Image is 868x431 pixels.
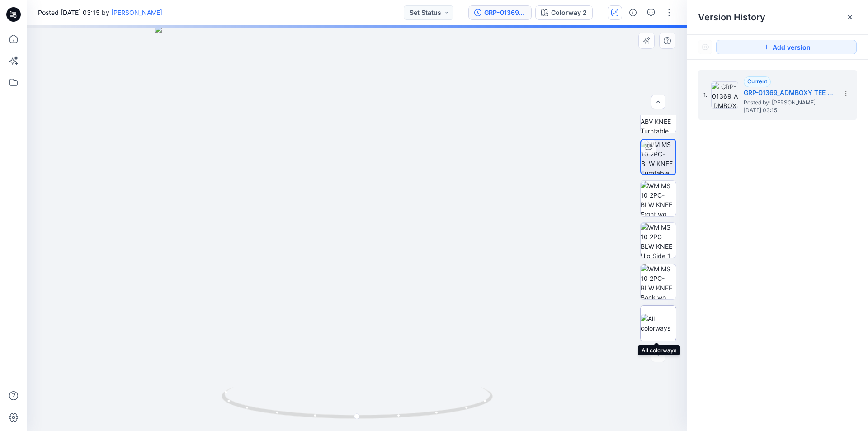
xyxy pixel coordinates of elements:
img: WM MS 10 2PC-BLW KNEE Turntable with Avatar [641,140,675,174]
img: WM MS 10 SHORT-ABV KNEE Turntable with Avatar [641,98,676,133]
a: [PERSON_NAME] [111,9,162,16]
h5: GRP-01369_ADMBOXY TEE + BOXER [744,87,834,98]
img: All colorways [641,314,676,333]
div: Colorway 2 [551,8,587,18]
img: WM MS 10 2PC-BLW KNEE Front wo Avatar [641,181,676,216]
span: Current [747,78,767,85]
button: Show Hidden Versions [698,40,712,54]
span: Posted by: Suresh Perera [744,98,834,107]
span: Version History [698,12,765,23]
span: [DATE] 03:15 [744,107,834,114]
span: Posted [DATE] 03:15 by [38,8,162,17]
img: WM MS 10 2PC-BLW KNEE Hip Side 1 wo Avatar [641,223,676,258]
button: Add version [716,40,857,54]
img: WM MS 10 2PC-BLW KNEE Back wo Avatar [641,264,676,299]
span: 1. [703,91,708,99]
img: GRP-01369_ADMBOXY TEE + BOXER [711,81,738,109]
div: GRP-01369_ADMBOXY TEE + BOXER [484,8,526,18]
button: Details [626,5,640,20]
button: GRP-01369_ADMBOXY TEE + BOXER [468,5,532,20]
button: Colorway 2 [535,5,593,20]
button: Close [846,14,854,21]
